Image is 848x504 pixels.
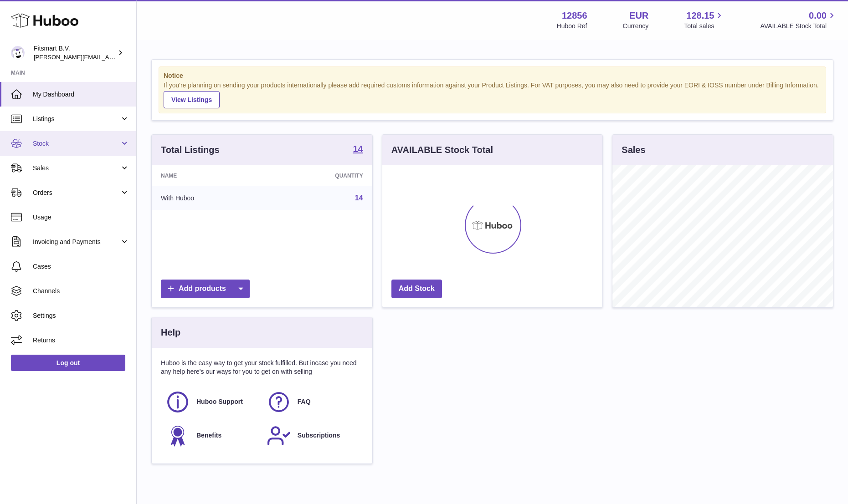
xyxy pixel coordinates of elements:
[196,431,221,440] span: Benefits
[11,46,25,60] img: jonathan@leaderoo.com
[623,22,649,31] div: Currency
[33,139,120,148] span: Stock
[165,423,257,448] a: Benefits
[161,326,180,339] h3: Help
[161,359,363,376] p: Huboo is the easy way to get your stock fulfilled. But incase you need any help here's our ways f...
[353,144,363,153] strong: 14
[33,164,120,173] span: Sales
[34,44,116,61] div: Fitsmart B.V.
[164,71,821,80] strong: Notice
[622,144,645,156] h3: Sales
[684,10,725,31] a: 128.15 Total sales
[809,10,827,22] span: 0.00
[164,91,220,108] a: View Listings
[11,355,125,371] a: Log out
[629,10,648,22] strong: EUR
[355,194,363,202] a: 14
[760,10,837,31] a: 0.00 AVAILABLE Stock Total
[196,397,243,406] span: Huboo Support
[557,22,587,31] div: Huboo Ref
[33,213,129,222] span: Usage
[161,280,250,298] a: Add products
[391,280,442,298] a: Add Stock
[33,287,129,295] span: Channels
[267,423,359,448] a: Subscriptions
[165,390,257,414] a: Huboo Support
[34,53,183,61] span: [PERSON_NAME][EMAIL_ADDRESS][DOMAIN_NAME]
[353,144,363,155] a: 14
[686,10,714,22] span: 128.15
[391,144,493,156] h3: AVAILABLE Stock Total
[164,81,821,108] div: If you're planning on sending your products internationally please add required customs informati...
[298,431,340,440] span: Subscriptions
[152,165,268,186] th: Name
[33,336,129,345] span: Returns
[33,115,120,123] span: Listings
[684,22,725,31] span: Total sales
[33,262,129,271] span: Cases
[562,10,587,22] strong: 12856
[161,144,220,156] h3: Total Listings
[268,165,372,186] th: Quantity
[33,311,129,320] span: Settings
[267,390,359,414] a: FAQ
[298,397,311,406] span: FAQ
[33,90,129,99] span: My Dashboard
[760,22,837,31] span: AVAILABLE Stock Total
[33,188,120,197] span: Orders
[33,238,120,246] span: Invoicing and Payments
[152,186,268,210] td: With Huboo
